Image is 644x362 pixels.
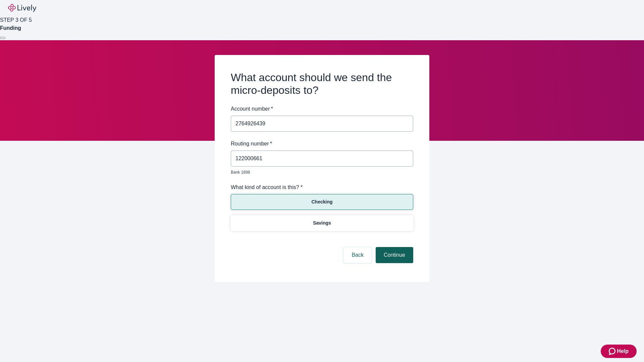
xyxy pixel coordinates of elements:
p: Savings [313,220,331,227]
button: Back [343,247,372,263]
h2: What account should we send the micro-deposits to? [231,71,413,97]
p: Bank 1898 [231,169,409,175]
span: Help [617,347,629,355]
label: What kind of account is this? * [231,183,303,191]
img: Lively [8,4,36,12]
button: Checking [231,194,413,210]
button: Savings [231,215,413,231]
button: Zendesk support iconHelp [601,345,637,358]
label: Routing number [231,140,272,148]
label: Account number [231,105,273,113]
p: Checking [311,198,332,205]
button: Continue [376,247,413,263]
svg: Zendesk support icon [609,347,617,355]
